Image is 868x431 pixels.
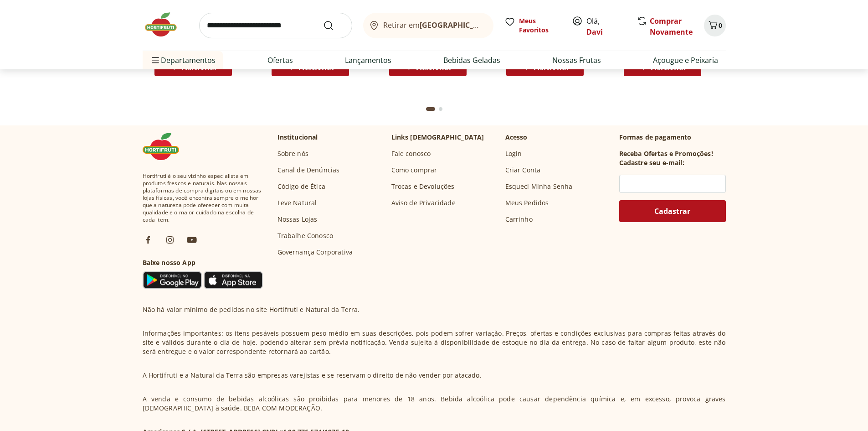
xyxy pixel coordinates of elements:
[519,16,561,35] span: Meus Favoritos
[143,395,726,413] p: A venda e consumo de bebidas alcoólicas são proibidas para menores de 18 anos. Bebida alcoólica p...
[143,329,726,356] p: Informações importantes: os itens pesáveis possuem peso médio em suas descrições, pois podem sofr...
[586,27,603,37] a: Davi
[143,258,263,267] h3: Baixe nosso App
[143,271,202,289] img: Google Play Icon
[345,55,391,66] a: Lançamentos
[391,133,484,142] p: Links [DEMOGRAPHIC_DATA]
[704,15,726,36] button: Carrinho
[420,20,573,30] b: [GEOGRAPHIC_DATA]/[GEOGRAPHIC_DATA]
[277,133,318,142] p: Institucional
[505,133,528,142] p: Acesso
[143,305,360,314] p: Não há valor mínimo de pedidos no site Hortifruti e Natural da Terra.
[143,371,482,380] p: A Hortifruti e a Natural da Terra são empresas varejistas e se reservam o direito de não vender p...
[150,49,161,71] button: Menu
[143,172,263,223] span: Hortifruti é o seu vizinho especialista em produtos frescos e naturais. Nas nossas plataformas de...
[586,16,627,37] span: Olá,
[143,133,188,160] img: Hortifruti
[391,149,431,158] a: Fale conosco
[383,21,484,29] span: Retirar em
[719,21,722,30] span: 0
[363,13,493,38] button: Retirar em[GEOGRAPHIC_DATA]/[GEOGRAPHIC_DATA]
[277,166,340,175] a: Canal de Denúncias
[424,98,437,120] button: Current page from fs-carousel
[619,149,713,158] h3: Receba Ofertas e Promoções!
[267,55,293,66] a: Ofertas
[277,149,308,158] a: Sobre nós
[391,166,437,175] a: Como comprar
[323,20,345,31] button: Submit Search
[505,166,541,175] a: Criar Conta
[437,98,444,120] button: Go to page 2 from fs-carousel
[391,182,455,191] a: Trocas e Devoluções
[416,63,452,71] span: Adicionar
[277,231,334,240] a: Trabalhe Conosco
[277,215,318,224] a: Nossas Lojas
[650,16,693,37] a: Comprar Novamente
[505,215,533,224] a: Carrinho
[143,234,154,245] img: fb
[651,63,687,71] span: Adicionar
[552,55,601,66] a: Nossas Frutas
[299,63,334,71] span: Adicionar
[277,248,353,257] a: Governança Corporativa
[505,182,573,191] a: Esqueci Minha Senha
[504,16,561,35] a: Meus Favoritos
[619,133,726,142] p: Formas de pagamento
[654,208,690,215] span: Cadastrar
[143,11,188,38] img: Hortifruti
[277,182,325,191] a: Código de Ética
[277,198,317,208] a: Leve Natural
[443,55,500,66] a: Bebidas Geladas
[199,13,352,38] input: search
[653,55,718,66] a: Açougue e Peixaria
[619,200,726,222] button: Cadastrar
[150,49,216,71] span: Departamentos
[204,271,263,289] img: App Store Icon
[164,234,175,245] img: ig
[505,149,522,158] a: Login
[186,234,197,245] img: ytb
[505,198,549,208] a: Meus Pedidos
[391,198,456,208] a: Aviso de Privacidade
[619,158,684,167] h3: Cadastre seu e-mail:
[534,63,570,71] span: Adicionar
